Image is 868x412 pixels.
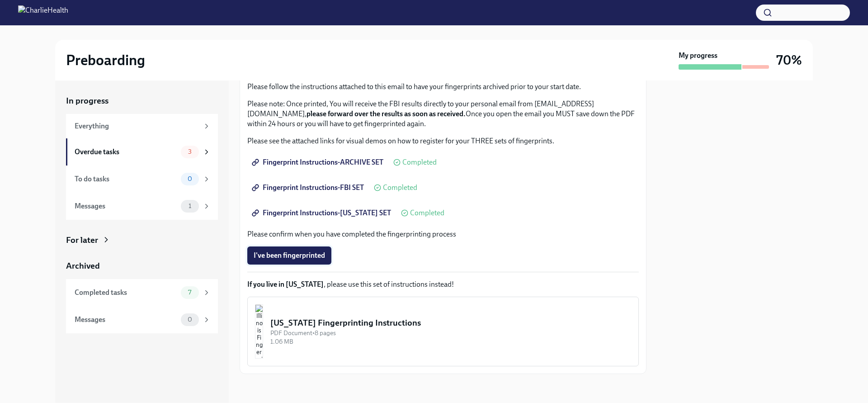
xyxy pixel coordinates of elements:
[183,289,197,296] span: 7
[66,166,218,193] a: To do tasks0
[247,204,397,222] a: Fingerprint Instructions-[US_STATE] SET
[66,193,218,220] a: Messages1
[182,175,198,182] span: 0
[247,280,324,289] strong: If you live in [US_STATE]
[66,306,218,333] a: Messages0
[66,51,145,69] h2: Preboarding
[307,109,466,118] strong: please forward over the results as soon as received.
[66,234,218,246] a: For later
[75,147,177,157] div: Overdue tasks
[247,99,639,129] p: Please note: Once printed, You will receive the FBI results directly to your personal email from ...
[66,279,218,306] a: Completed tasks7
[247,82,639,92] p: Please follow the instructions attached to this email to have your fingerprints archived prior to...
[270,337,631,346] div: 1.06 MB
[183,203,197,209] span: 1
[247,246,331,265] button: I've been fingerprinted
[254,158,383,167] span: Fingerprint Instructions-ARCHIVE SET
[75,174,177,184] div: To do tasks
[66,260,218,272] a: Archived
[270,317,631,329] div: [US_STATE] Fingerprinting Instructions
[18,5,68,20] img: CharlieHealth
[247,179,370,197] a: Fingerprint Instructions-FBI SET
[247,153,390,171] a: Fingerprint Instructions-ARCHIVE SET
[183,148,197,155] span: 3
[410,209,444,217] span: Completed
[270,329,631,337] div: PDF Document • 8 pages
[776,52,802,68] h3: 70%
[402,159,437,166] span: Completed
[66,234,98,246] div: For later
[254,208,391,218] span: Fingerprint Instructions-[US_STATE] SET
[254,251,325,260] span: I've been fingerprinted
[247,229,639,239] p: Please confirm when you have completed the fingerprinting process
[66,138,218,166] a: Overdue tasks3
[247,279,639,289] p: , please use this set of instructions instead!
[75,315,177,325] div: Messages
[66,95,218,107] a: In progress
[247,136,639,146] p: Please see the attached links for visual demos on how to register for your THREE sets of fingerpr...
[66,114,218,138] a: Everything
[182,316,198,323] span: 0
[75,121,199,131] div: Everything
[247,297,639,366] button: [US_STATE] Fingerprinting InstructionsPDF Document•8 pages1.06 MB
[255,304,263,359] img: Illinois Fingerprinting Instructions
[75,201,177,211] div: Messages
[383,184,417,191] span: Completed
[254,183,364,192] span: Fingerprint Instructions-FBI SET
[679,51,717,61] strong: My progress
[75,288,177,298] div: Completed tasks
